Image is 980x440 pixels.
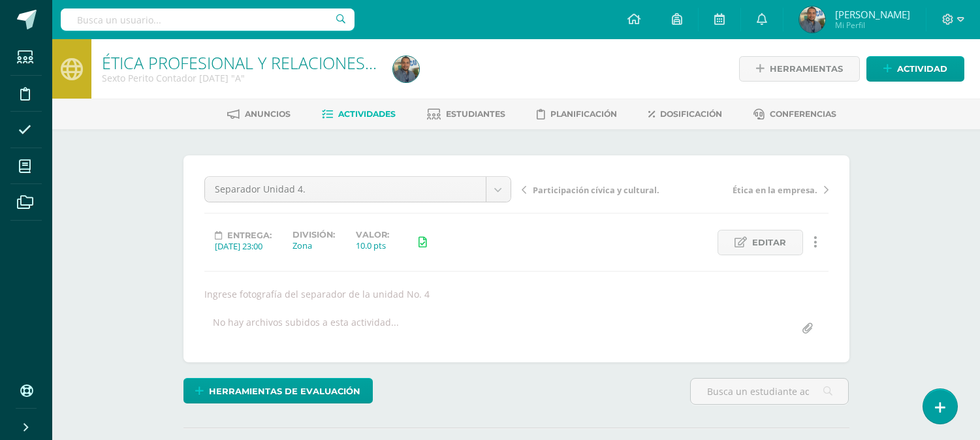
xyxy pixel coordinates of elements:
[61,8,355,31] input: Busca un usuario...
[739,56,860,82] a: Herramientas
[338,109,396,119] span: Actividades
[733,184,817,196] span: Ética en la empresa.
[897,57,947,81] span: Actividad
[393,56,419,82] img: d6f0e0fc8294f30e16f7c5e2178e4d9f.png
[227,104,291,125] a: Anuncios
[102,52,448,74] a: ÉTICA PROFESIONAL Y RELACIONES HUMANAS
[215,240,272,252] div: [DATE] 23:00
[675,183,829,196] a: Ética en la empresa.
[199,288,834,300] div: Ingrese fotografía del separador de la unidad No. 4
[322,104,396,125] a: Actividades
[866,56,964,82] a: Actividad
[427,104,505,125] a: Estudiantes
[691,379,848,404] input: Busca un estudiante aquí...
[537,104,617,125] a: Planificación
[550,109,617,119] span: Planificación
[209,379,360,403] span: Herramientas de evaluación
[835,8,910,21] span: [PERSON_NAME]
[292,240,335,251] div: Zona
[292,230,335,240] label: División:
[835,20,910,31] span: Mi Perfil
[648,104,722,125] a: Dosificación
[533,184,659,196] span: Participación cívica y cultural.
[245,109,291,119] span: Anuncios
[446,109,505,119] span: Estudiantes
[799,7,825,33] img: d6f0e0fc8294f30e16f7c5e2178e4d9f.png
[522,183,675,196] a: Participación cívica y cultural.
[102,72,377,84] div: Sexto Perito Contador Sábado 'A'
[770,109,836,119] span: Conferencias
[752,230,786,255] span: Editar
[227,230,272,240] span: Entrega:
[770,57,843,81] span: Herramientas
[356,240,389,251] div: 10.0 pts
[356,230,389,240] label: Valor:
[205,177,511,202] a: Separador Unidad 4.
[183,378,373,403] a: Herramientas de evaluación
[660,109,722,119] span: Dosificación
[215,177,476,202] span: Separador Unidad 4.
[213,316,399,341] div: No hay archivos subidos a esta actividad...
[102,54,377,72] h1: ÉTICA PROFESIONAL Y RELACIONES HUMANAS
[753,104,836,125] a: Conferencias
